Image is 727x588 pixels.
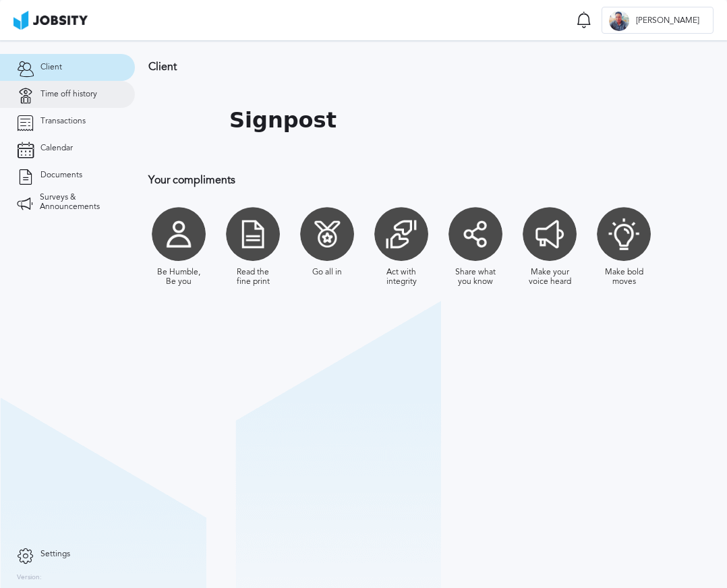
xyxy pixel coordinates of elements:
[526,268,573,287] div: Make your voice heard
[229,268,277,287] div: Read the fine print
[600,268,647,287] div: Make bold moves
[40,144,73,153] span: Calendar
[40,171,82,180] span: Documents
[40,550,70,559] span: Settings
[452,268,499,287] div: Share what you know
[609,11,629,31] div: K
[312,268,342,277] div: Go all in
[148,61,714,73] h3: Client
[629,16,706,26] span: [PERSON_NAME]
[17,574,42,582] label: Version:
[40,63,62,72] span: Client
[378,268,425,287] div: Act with integrity
[40,193,118,212] span: Surveys & Announcements
[155,268,202,287] div: Be Humble, Be you
[229,108,337,133] h1: Signpost
[40,90,97,99] span: Time off history
[13,11,88,30] img: ab4bad089aa723f57921c736e9817d99.png
[148,174,714,186] h3: Your compliments
[602,7,714,34] button: K[PERSON_NAME]
[40,117,86,126] span: Transactions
